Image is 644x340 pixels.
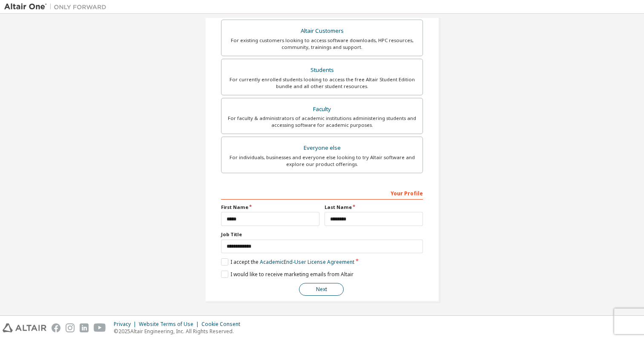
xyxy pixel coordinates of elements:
label: I accept the [221,258,354,266]
div: Altair Customers [227,25,417,37]
div: For faculty & administrators of academic institutions administering students and accessing softwa... [227,115,417,129]
label: Job Title [221,231,423,238]
img: altair_logo.svg [3,323,46,332]
p: © 2025 Altair Engineering, Inc. All Rights Reserved. [114,328,245,335]
div: Students [227,64,417,76]
img: instagram.svg [66,323,75,332]
img: youtube.svg [94,323,106,332]
label: I would like to receive marketing emails from Altair [221,271,354,278]
a: Academic End-User License Agreement [260,258,354,266]
div: Website Terms of Use [139,321,201,328]
img: Altair One [4,3,111,11]
img: linkedin.svg [80,323,89,332]
label: First Name [221,204,319,211]
div: Faculty [227,103,417,115]
div: Your Profile [221,186,423,200]
div: For currently enrolled students looking to access the free Altair Student Edition bundle and all ... [227,76,417,90]
label: Last Name [325,204,423,211]
img: facebook.svg [52,323,60,332]
div: Privacy [114,321,139,328]
div: For existing customers looking to access software downloads, HPC resources, community, trainings ... [227,37,417,51]
div: Cookie Consent [201,321,245,328]
div: For individuals, businesses and everyone else looking to try Altair software and explore our prod... [227,154,417,168]
button: Next [299,283,344,296]
div: Everyone else [227,142,417,154]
